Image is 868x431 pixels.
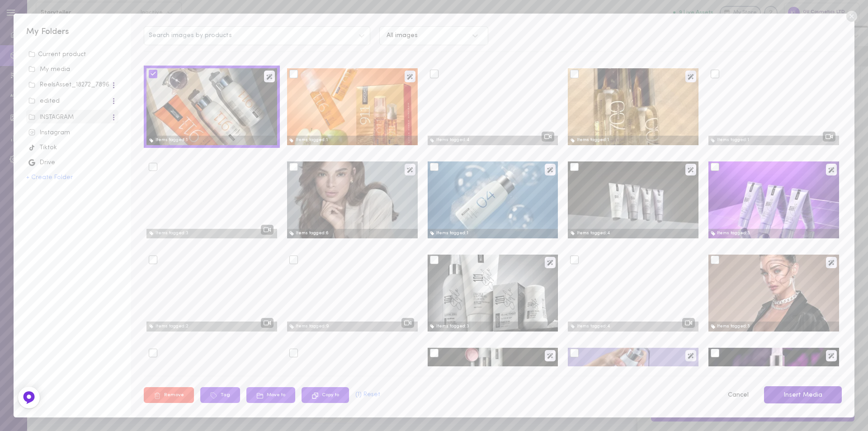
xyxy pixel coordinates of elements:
[26,78,118,91] span: ReelsAsset_18272_7896
[149,33,232,39] span: Search images by products
[302,387,349,403] button: Copy to
[355,392,380,398] button: (1) Reset
[28,143,116,152] div: Tiktok
[387,33,418,39] div: All images
[28,158,116,167] div: Drive
[200,387,240,403] button: Tag
[26,28,69,36] span: My Folders
[28,50,116,59] div: Current product
[22,391,36,404] img: Feedback Button
[246,387,295,403] button: Move to
[28,81,111,90] div: ReelsAsset_18272_7896
[26,94,118,108] span: edited
[722,386,754,405] button: Cancel
[26,110,118,123] span: INSTAGRAM
[131,14,854,417] div: Search images by productsAll imagesItems tagged:1imageItems tagged:1imageItems tagged:4Items tagg...
[144,387,194,403] button: Remove
[28,128,116,137] div: Instagram
[26,63,118,76] span: unsorted
[764,386,842,404] button: Insert Media
[28,113,111,122] div: INSTAGRAM
[28,97,111,106] div: edited
[28,65,116,74] div: My media
[26,175,73,181] button: + Create Folder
